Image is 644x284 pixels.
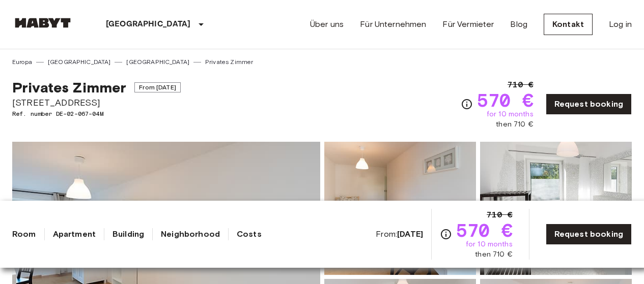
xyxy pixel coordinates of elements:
span: for 10 months [487,109,534,119]
a: Privates Zimmer [205,57,253,67]
a: Für Unternehmen [360,18,426,30]
img: Picture of unit DE-02-067-04M [324,142,476,275]
span: From: [376,229,423,240]
a: Room [12,228,36,240]
a: Building [113,228,144,240]
b: [DATE] [397,229,423,239]
a: Request booking [546,224,632,245]
span: then 710 € [475,249,513,260]
svg: Check cost overview for full price breakdown. Please note that discounts apply to new joiners onl... [440,228,452,240]
span: 570 € [456,221,513,239]
a: Europa [12,57,32,67]
img: Habyt [12,18,73,28]
p: [GEOGRAPHIC_DATA] [106,18,191,30]
a: [GEOGRAPHIC_DATA] [126,57,189,67]
span: Ref. number DE-02-067-04M [12,109,181,118]
a: Kontakt [544,14,593,35]
a: Blog [510,18,527,30]
a: Für Vermieter [442,18,494,30]
span: Privates Zimmer [12,79,126,96]
svg: Check cost overview for full price breakdown. Please note that discounts apply to new joiners onl... [461,98,473,110]
a: Request booking [546,93,632,115]
a: Neighborhood [161,228,220,240]
span: From [DATE] [134,82,181,92]
span: for 10 months [466,239,513,249]
span: 710 € [487,209,513,221]
a: Log in [609,18,632,30]
img: Picture of unit DE-02-067-04M [480,142,632,275]
span: 710 € [508,79,534,91]
span: 570 € [477,91,534,109]
a: Costs [237,228,262,240]
span: [STREET_ADDRESS] [12,96,181,109]
a: Über uns [310,18,344,30]
span: then 710 € [496,119,534,130]
a: Apartment [53,228,96,240]
a: [GEOGRAPHIC_DATA] [48,57,111,67]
